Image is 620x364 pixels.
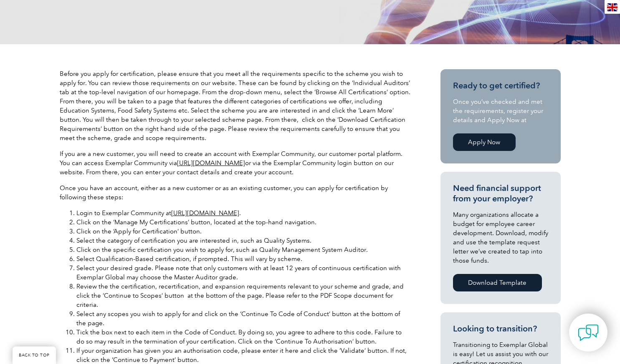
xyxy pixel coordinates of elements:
[453,97,548,125] p: Once you’ve checked and met the requirements, register your details and Apply Now at
[76,218,410,227] li: Click on the ‘Manage My Certifications’ button, located at the top-hand navigation.
[76,254,410,264] li: Select Qualification-Based certification, if prompted. This will vary by scheme.
[177,159,245,167] a: [URL][DOMAIN_NAME]
[60,149,410,177] p: If you are a new customer, you will need to create an account with Exemplar Community, our custom...
[171,209,239,217] a: [URL][DOMAIN_NAME]
[453,274,542,291] a: Download Template
[453,324,548,334] h3: Looking to transition?
[578,322,599,343] img: contact-chat.png
[453,80,548,91] h3: Ready to get certified?
[453,133,516,151] a: Apply Now
[76,245,410,254] li: Click on the specific certification you wish to apply for, such as Quality Management System Audi...
[60,183,410,202] p: Once you have an account, either as a new customer or as an existing customer, you can apply for ...
[76,208,410,218] li: Login to Exemplar Community at .
[60,69,410,143] p: Before you apply for certification, please ensure that you meet all the requirements specific to ...
[453,183,548,204] h3: Need financial support from your employer?
[76,264,410,282] li: Select your desired grade. Please note that only customers with at least 12 years of continuous c...
[76,282,410,309] li: Review the the certification, recertification, and expansion requirements relevant to your scheme...
[76,309,410,328] li: Select any scopes you wish to apply for and click on the ‘Continue To Code of Conduct’ button at ...
[76,227,410,236] li: Click on the ‘Apply for Certification’ button.
[607,3,617,11] img: en
[76,328,410,346] li: Tick the box next to each item in the Code of Conduct. By doing so, you agree to adhere to this c...
[453,210,548,265] p: Many organizations allocate a budget for employee career development. Download, modify and use th...
[13,346,56,364] a: BACK TO TOP
[76,236,410,245] li: Select the category of certification you are interested in, such as Quality Systems.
